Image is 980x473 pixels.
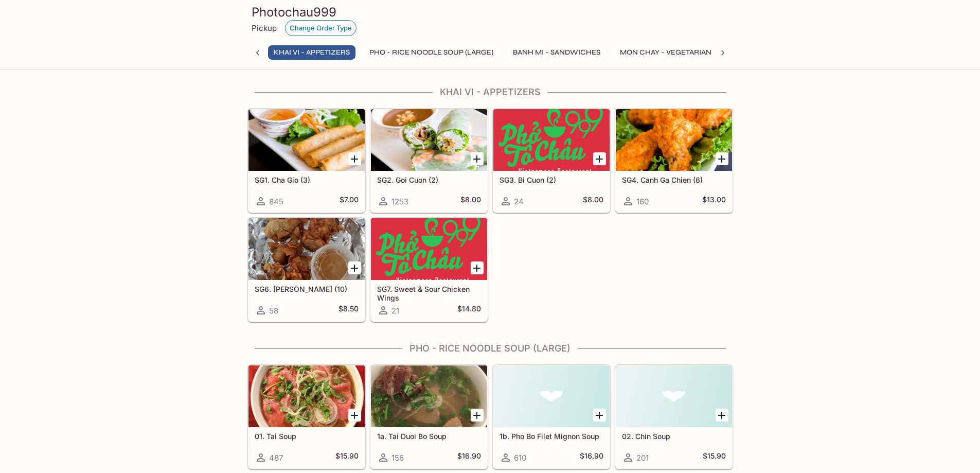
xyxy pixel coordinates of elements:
[471,152,484,165] button: Add SG2. Goi Cuon (2)
[616,109,732,171] div: SG4. Canh Ga Chien (6)
[580,451,603,464] h5: $16.90
[247,86,733,98] h4: Khai Vi - Appetizers
[703,451,726,464] h5: $15.90
[371,218,487,280] div: SG7. Sweet & Sour Chicken Wings
[370,365,488,469] a: 1a. Tai Duoi Bo Soup156$16.90
[255,432,359,441] h5: 01. Tai Soup
[348,261,361,274] button: Add SG6. Hoanh Thanh Chien (10)
[335,451,359,464] h5: $15.90
[716,409,728,422] button: Add 02. Chin Soup
[371,365,487,427] div: 1a. Tai Duoi Bo Soup
[702,195,726,207] h5: $13.00
[269,306,278,316] span: 58
[507,45,606,60] button: Banh Mi - Sandwiches
[248,218,365,280] div: SG6. Hoanh Thanh Chien (10)
[391,453,404,463] span: 156
[493,109,610,213] a: SG3. Bi Cuon (2)24$8.00
[348,152,361,165] button: Add SG1. Cha Gio (3)
[636,453,649,463] span: 201
[616,365,732,427] div: 02. Chin Soup
[252,23,277,33] p: Pickup
[255,176,359,184] h5: SG1. Cha Gio (3)
[583,195,603,207] h5: $8.00
[364,45,499,60] button: Pho - Rice Noodle Soup (Large)
[370,109,488,213] a: SG2. Goi Cuon (2)1253$8.00
[500,432,603,441] h5: 1b. Pho Bo Filet Mignon Soup
[338,304,359,317] h5: $8.50
[268,45,355,60] button: Khai Vi - Appetizers
[460,195,481,207] h5: $8.00
[457,451,481,464] h5: $16.90
[255,285,359,293] h5: SG6. [PERSON_NAME] (10)
[377,285,481,302] h5: SG7. Sweet & Sour Chicken Wings
[593,152,606,165] button: Add SG3. Bi Cuon (2)
[391,306,399,316] span: 21
[252,4,729,20] h3: Photochau999
[348,409,361,422] button: Add 01. Tai Soup
[269,197,283,206] span: 845
[493,109,610,171] div: SG3. Bi Cuon (2)
[285,20,357,36] button: Change Order Type
[493,365,610,427] div: 1b. Pho Bo Filet Mignon Soup
[377,432,481,441] h5: 1a. Tai Duoi Bo Soup
[377,176,481,184] h5: SG2. Goi Cuon (2)
[614,45,752,60] button: Mon Chay - Vegetarian Entrees
[622,432,726,441] h5: 02. Chin Soup
[248,365,365,427] div: 01. Tai Soup
[370,218,488,322] a: SG7. Sweet & Sour Chicken Wings21$14.80
[269,453,283,463] span: 487
[471,261,484,274] button: Add SG7. Sweet & Sour Chicken Wings
[716,152,728,165] button: Add SG4. Canh Ga Chien (6)
[248,365,365,469] a: 01. Tai Soup487$15.90
[615,109,733,213] a: SG4. Canh Ga Chien (6)160$13.00
[371,109,487,171] div: SG2. Goi Cuon (2)
[247,343,733,354] h4: Pho - Rice Noodle Soup (Large)
[391,197,408,206] span: 1253
[636,197,649,206] span: 160
[457,304,481,317] h5: $14.80
[248,109,365,171] div: SG1. Cha Gio (3)
[514,197,524,206] span: 24
[622,176,726,184] h5: SG4. Canh Ga Chien (6)
[248,218,365,322] a: SG6. [PERSON_NAME] (10)58$8.50
[248,109,365,213] a: SG1. Cha Gio (3)845$7.00
[514,453,526,463] span: 610
[493,365,610,469] a: 1b. Pho Bo Filet Mignon Soup610$16.90
[471,409,484,422] button: Add 1a. Tai Duoi Bo Soup
[593,409,606,422] button: Add 1b. Pho Bo Filet Mignon Soup
[500,176,603,184] h5: SG3. Bi Cuon (2)
[615,365,733,469] a: 02. Chin Soup201$15.90
[340,195,359,207] h5: $7.00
